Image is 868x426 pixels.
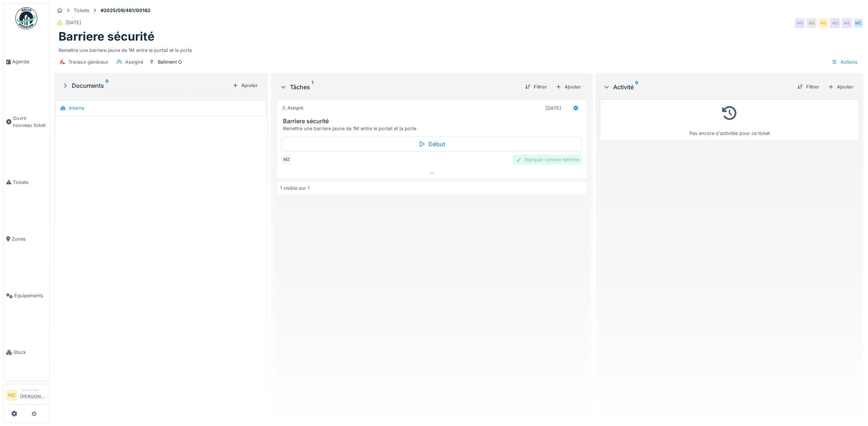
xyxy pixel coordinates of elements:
[635,83,638,91] sup: 0
[230,80,261,90] div: Ajouter
[6,390,17,401] li: MZ
[605,103,854,137] div: Pas encore d'activités pour ce ticket
[283,118,584,125] h3: Barriere sécurité
[13,115,46,129] span: Ouvrir nouveau ticket
[282,155,292,165] div: MZ
[818,18,828,28] div: AG
[3,211,49,267] a: Zones
[283,125,584,132] div: Remettre une barriere jaune de 1M entre le portail et la porte
[3,154,49,211] a: Tickets
[3,33,49,90] a: Agenda
[553,82,584,92] div: Ajouter
[105,81,109,90] sup: 0
[13,179,46,186] span: Tickets
[282,136,582,152] div: Début
[842,18,852,28] div: AG
[98,7,153,14] strong: #2025/09/461/00162
[74,7,89,14] div: Tickets
[62,81,230,90] div: Documents
[59,30,154,44] h1: Barriere sécurité
[806,18,817,28] div: AG
[158,59,182,65] div: Batiment O
[312,83,313,91] sup: 1
[66,19,81,26] div: [DATE]
[280,185,309,192] div: 1 visible sur 1
[825,82,856,92] div: Ajouter
[795,18,805,28] div: AG
[545,105,561,112] div: [DATE]
[14,292,46,299] span: Équipements
[68,59,108,65] div: Travaux généraux
[12,58,46,65] span: Agenda
[794,82,822,92] div: Filtrer
[20,387,46,393] div: Technicien
[522,82,550,92] div: Filtrer
[69,105,84,112] div: Interne
[603,83,791,91] div: Activité
[15,7,37,29] img: Badge_color-CXgf-gQk.svg
[853,18,864,28] div: MZ
[3,267,49,324] a: Équipements
[830,18,840,28] div: AG
[282,105,303,111] div: Assigné
[828,57,861,67] div: Actions
[3,324,49,381] a: Stock
[14,349,46,356] span: Stock
[12,235,46,242] span: Zones
[20,387,46,403] li: [PERSON_NAME]
[280,83,519,91] div: Tâches
[513,155,582,165] div: Marquer comme terminé
[6,387,46,405] a: MZ Technicien[PERSON_NAME]
[59,44,859,54] div: Remettre une barriere jaune de 1M entre le portail et la porte
[125,59,143,65] div: Assigné
[3,90,49,154] a: Ouvrir nouveau ticket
